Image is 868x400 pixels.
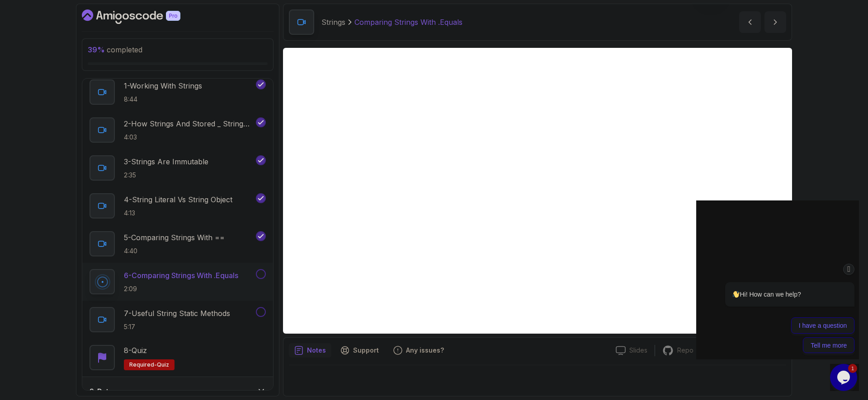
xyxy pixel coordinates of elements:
[677,346,693,355] p: Repo
[90,231,266,256] button: 5-Comparing Strings With ==4:40
[124,118,254,129] p: 2 - How Strings And Stored _ String Pool
[129,361,157,368] span: Required-
[388,343,449,358] button: Feedback button
[629,346,647,355] p: Slides
[90,269,266,294] button: 6-Comparing Strings With .Equals2:09
[124,95,202,104] p: 8:44
[124,345,147,356] p: 8 - Quiz
[90,117,266,143] button: 2-How Strings And Stored _ String Pool4:03
[90,193,266,219] button: 4-String Literal Vs String Object4:13
[124,156,208,167] p: 3 - Strings Are Immutable
[406,346,444,355] p: Any issues?
[124,209,232,218] p: 4:13
[289,343,331,358] button: notes button
[124,80,202,91] p: 1 - Working With Strings
[124,194,232,205] p: 4 - String Literal Vs String Object
[335,343,384,358] button: Support button
[283,48,792,334] iframe: 6 - Comparing Strings with .equals
[88,45,105,54] span: 39 %
[353,346,379,355] p: Support
[88,45,142,54] span: completed
[82,9,201,24] a: Dashboard
[739,11,761,33] button: previous content
[90,345,266,370] button: 8-QuizRequired-quiz
[124,284,238,293] p: 2:09
[764,11,786,33] button: next content
[696,200,859,359] iframe: chat widget
[354,17,462,28] p: Comparing Strings With .Equals
[157,361,169,368] span: quiz
[124,171,208,180] p: 2:35
[124,133,254,142] p: 4:03
[124,322,230,331] p: 5:17
[124,232,225,243] p: 5 - Comparing Strings With ==
[90,386,117,397] h3: 9 - Dates
[90,307,266,332] button: 7-Useful String Static Methods5:17
[124,270,238,281] p: 6 - Comparing Strings With .Equals
[321,17,345,28] p: Strings
[124,247,225,256] p: 4:40
[124,308,230,319] p: 7 - Useful String Static Methods
[90,155,266,181] button: 3-Strings Are Immutable2:35
[307,346,326,355] p: Notes
[90,79,266,105] button: 1-Working With Strings8:44
[830,364,859,391] iframe: chat widget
